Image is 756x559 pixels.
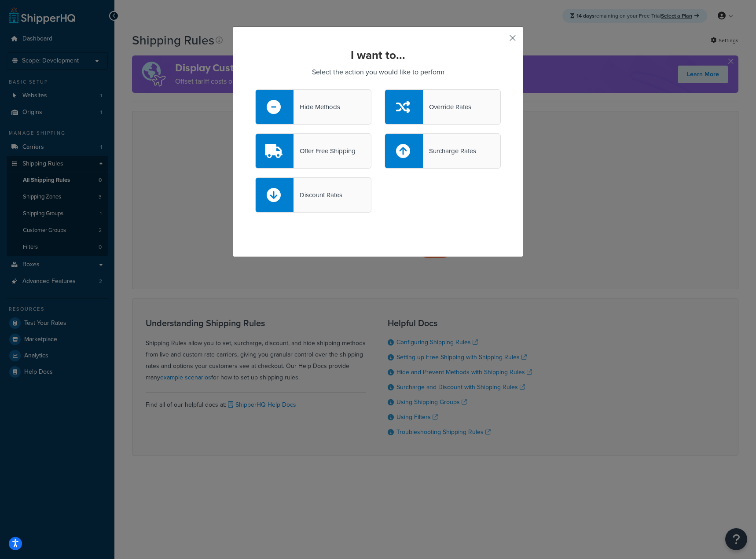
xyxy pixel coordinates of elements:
[423,101,471,113] div: Override Rates
[423,145,476,157] div: Surcharge Rates
[294,145,356,157] div: Offer Free Shipping
[294,101,340,113] div: Hide Methods
[351,47,405,63] strong: I want to...
[255,66,501,78] p: Select the action you would like to perform
[294,189,342,201] div: Discount Rates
